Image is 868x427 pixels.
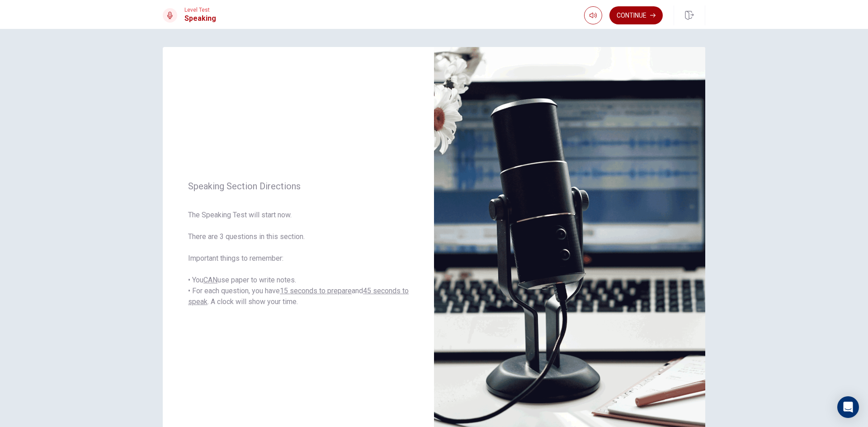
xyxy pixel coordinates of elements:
span: Speaking Section Directions [188,181,409,192]
div: Open Intercom Messenger [837,396,859,418]
button: Continue [609,6,663,24]
u: CAN [203,276,217,284]
span: The Speaking Test will start now. There are 3 questions in this section. Important things to reme... [188,210,409,307]
u: 15 seconds to prepare [280,286,352,295]
span: Level Test [184,7,216,13]
h1: Speaking [184,13,216,24]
